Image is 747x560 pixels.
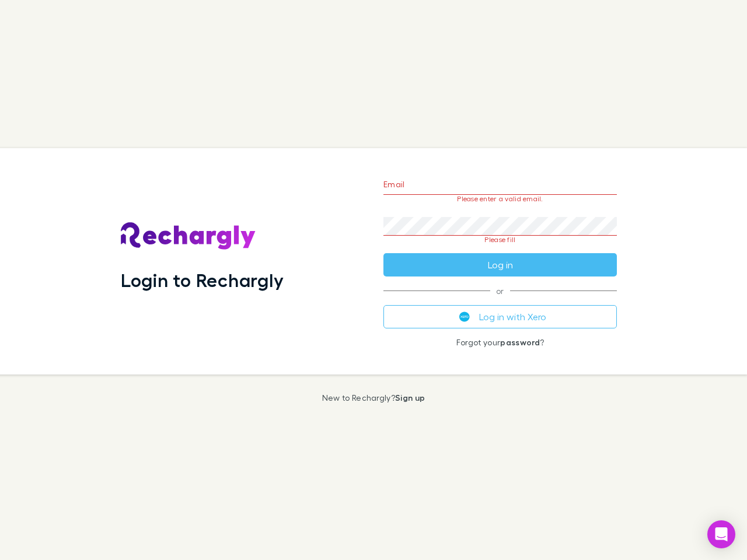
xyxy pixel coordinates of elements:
span: or [383,290,617,291]
button: Log in [383,253,617,276]
p: Forgot your ? [383,338,617,347]
a: password [500,337,540,347]
a: Sign up [395,393,425,402]
button: Log in with Xero [383,305,617,328]
img: Xero's logo [459,311,470,322]
h1: Login to Rechargly [121,269,284,291]
p: New to Rechargly? [322,393,425,402]
div: Open Intercom Messenger [707,520,735,548]
p: Please enter a valid email. [383,195,617,203]
p: Please fill [383,236,617,244]
img: Rechargly's Logo [121,222,256,250]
